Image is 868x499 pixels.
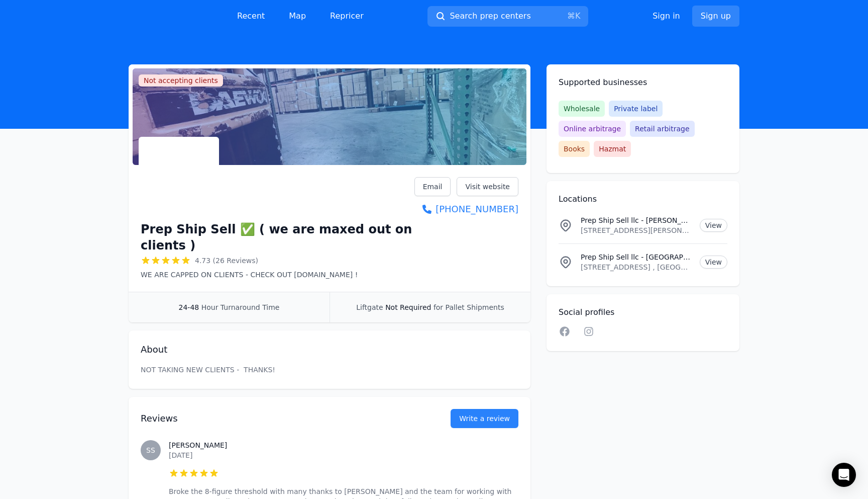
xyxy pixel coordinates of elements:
span: Wholesale [559,101,605,117]
a: View [700,256,727,269]
span: Private label [609,101,663,117]
span: Hour Turnaround Time [201,303,280,311]
span: Books [559,141,590,157]
button: Search prep centers⌘K [427,6,588,27]
span: for Pallet Shipments [433,303,504,311]
p: NOT TAKING NEW CLIENTS - THANKS! [141,365,518,375]
p: [STREET_ADDRESS][PERSON_NAME][PERSON_NAME] [581,225,692,235]
a: [PHONE_NUMBER] [414,202,518,216]
a: Sign in [653,10,680,22]
a: Map [281,6,314,26]
h2: Supported businesses [559,76,727,89]
kbd: K [575,11,581,21]
span: Retail arbitrage [630,121,694,137]
p: Prep Ship Sell llc - [GEOGRAPHIC_DATA] [581,252,692,262]
a: View [700,219,727,232]
h2: Locations [559,193,727,205]
p: [STREET_ADDRESS] , [GEOGRAPHIC_DATA] , [GEOGRAPHIC_DATA], 29307, [GEOGRAPHIC_DATA] [581,262,692,272]
p: WE ARE CAPPED ON CLIENTS - CHECK OUT [DOMAIN_NAME] ! [141,270,414,280]
a: Email [414,177,451,196]
h3: [PERSON_NAME] [169,440,518,450]
a: Repricer [322,6,372,26]
h2: About [141,343,518,357]
div: Open Intercom Messenger [832,463,856,487]
h2: Reviews [141,411,418,426]
time: [DATE] [169,451,192,459]
span: Hazmat [594,141,631,157]
p: Prep Ship Sell llc - [PERSON_NAME] [581,215,692,225]
span: Liftgate [356,303,383,311]
span: Online arbitrage [559,121,626,137]
span: 4.73 (26 Reviews) [195,256,258,266]
a: Recent [229,6,273,26]
a: Sign up [692,6,739,27]
span: SS [146,447,155,454]
img: PrepCenter [129,9,209,23]
a: Write a review [451,409,518,428]
span: Search prep centers [450,10,530,22]
span: Not Required [385,303,431,311]
h1: Prep Ship Sell ✅ ( we are maxed out on clients ) [141,221,414,254]
img: Prep Ship Sell ✅ ( we are maxed out on clients ) [141,139,217,215]
h2: Social profiles [559,306,727,318]
span: Not accepting clients [139,74,223,87]
kbd: ⌘ [567,11,575,21]
a: Visit website [457,177,518,196]
span: 24-48 [179,303,199,311]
